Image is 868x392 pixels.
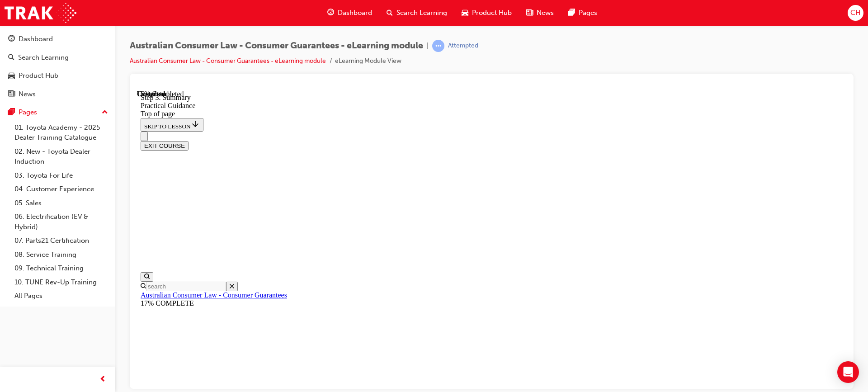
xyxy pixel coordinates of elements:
span: News [537,8,554,18]
a: Dashboard [4,31,112,47]
div: News [19,89,36,99]
a: Search Learning [4,49,112,66]
span: Australian Consumer Law - Consumer Guarantees - eLearning module [130,41,423,51]
span: prev-icon [99,374,106,385]
div: Top of page [4,20,706,28]
span: up-icon [102,107,108,118]
img: Trak [5,3,76,23]
span: guage-icon [8,35,15,43]
span: learningRecordVerb_ATTEMPT-icon [432,40,444,52]
a: 01. Toyota Academy - 2025 Dealer Training Catalogue [11,121,112,145]
button: Pages [4,104,112,121]
a: Australian Consumer Law - Consumer Guarantees - eLearning module [130,57,326,65]
a: All Pages [11,289,112,303]
span: Search Learning [396,8,447,18]
button: CH [848,5,863,21]
div: Product Hub [19,71,58,81]
input: Search [9,192,89,201]
a: car-iconProduct Hub [454,4,519,22]
a: 07. Parts21 Certification [11,234,112,248]
a: 10. TUNE Rev-Up Training [11,275,112,289]
button: EXIT COURSE [4,51,52,61]
div: 17% COMPLETE [4,209,706,217]
a: 09. Technical Training [11,261,112,275]
div: Attempted [448,42,478,50]
a: 05. Sales [11,196,112,210]
button: Close navigation menu [4,42,11,51]
span: Product Hub [472,8,512,18]
div: Search Learning [18,52,69,63]
span: news-icon [8,90,15,99]
a: 02. New - Toyota Dealer Induction [11,145,112,169]
span: guage-icon [327,7,334,19]
a: guage-iconDashboard [320,4,379,22]
div: Dashboard [19,34,53,44]
a: News [4,86,112,103]
span: news-icon [526,7,533,19]
div: Pages [19,107,37,118]
button: DashboardSearch LearningProduct HubNews [4,29,112,104]
span: search-icon [387,7,393,19]
a: 03. Toyota For Life [11,169,112,183]
span: | [427,41,429,51]
div: Open Intercom Messenger [837,361,859,383]
button: SKIP TO LESSON [4,28,66,42]
a: Product Hub [4,67,112,84]
a: 08. Service Training [11,248,112,262]
li: eLearning Module View [335,56,401,66]
a: Australian Consumer Law - Consumer Guarantees [4,201,150,209]
button: Close search menu [89,192,101,201]
a: 06. Electrification (EV & Hybrid) [11,210,112,234]
a: news-iconNews [519,4,561,22]
span: SKIP TO LESSON [7,33,63,40]
span: CH [850,8,860,18]
span: car-icon [8,72,15,80]
a: pages-iconPages [561,4,604,22]
span: search-icon [8,54,14,62]
div: Practical Guidance [4,12,706,20]
span: Dashboard [338,8,372,18]
a: 04. Customer Experience [11,182,112,196]
button: Open search menu [4,182,16,192]
span: pages-icon [8,109,15,117]
div: Step 3. Summary [4,4,706,12]
span: pages-icon [568,7,575,19]
span: Pages [579,8,597,18]
a: search-iconSearch Learning [379,4,454,22]
span: car-icon [462,7,468,19]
